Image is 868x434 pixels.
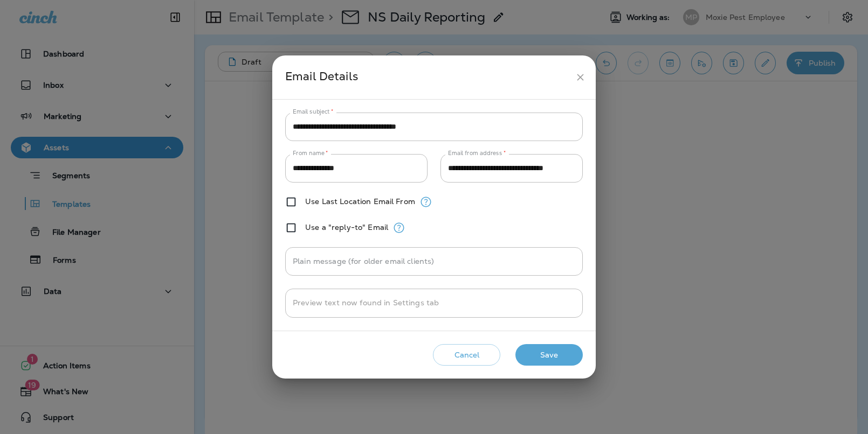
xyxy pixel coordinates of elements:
[448,149,506,157] label: Email from address
[570,67,590,87] button: close
[433,344,500,366] button: Cancel
[285,67,570,87] div: Email Details
[305,197,415,206] label: Use Last Location Email From
[515,344,583,366] button: Save
[293,149,328,157] label: From name
[305,223,388,232] label: Use a "reply-to" Email
[293,108,334,116] label: Email subject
